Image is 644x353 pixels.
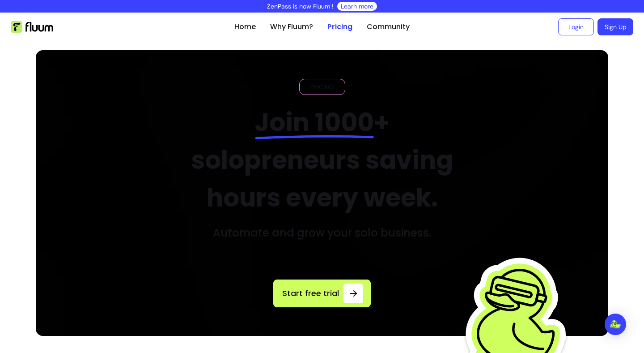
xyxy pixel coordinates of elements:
span: PRICING [307,82,338,91]
h3: Automate and grow your solo business. [213,226,431,240]
div: Keywords by Traffic [100,55,148,60]
img: tab_domain_overview_orange.svg [26,54,33,61]
span: Join 1000 [255,105,374,140]
img: tab_keywords_by_traffic_grey.svg [90,54,97,61]
img: website_grey.svg [14,23,21,30]
div: v 4.0.25 [25,14,44,22]
div: Domain: [URL] [23,23,64,30]
a: Learn more [341,2,373,11]
a: Home [234,22,256,32]
img: Fluum Logo [11,21,53,33]
a: Community [367,22,410,32]
a: Start free trial [273,280,371,307]
a: Pricing [327,22,352,32]
p: ZenPass is now Fluum ! [267,2,334,11]
h2: + solopreneurs saving hours every week. [171,104,474,217]
a: Login [558,18,594,35]
a: Sign Up [597,18,633,35]
span: Start free trial [281,287,340,300]
div: Domain Overview [36,55,80,60]
img: logo_orange.svg [14,14,21,22]
a: Why Fluum? [270,22,313,32]
div: Open Intercom Messenger [605,314,626,335]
